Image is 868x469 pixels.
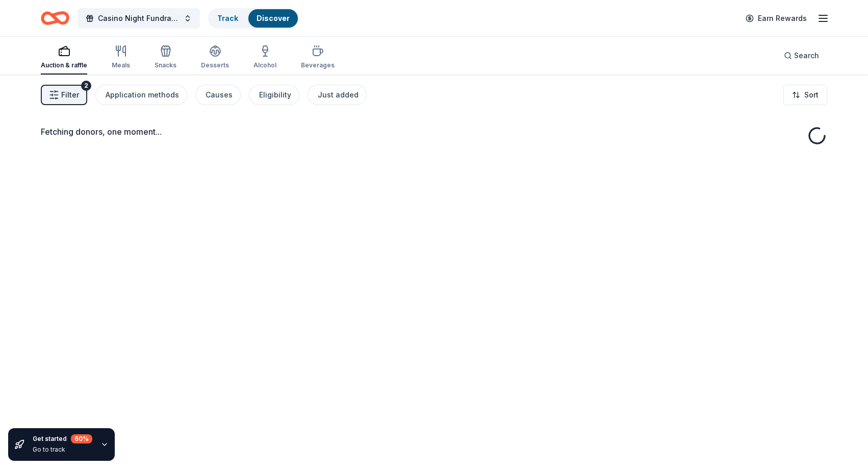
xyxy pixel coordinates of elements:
[308,85,367,105] button: Just added
[201,61,229,69] div: Desserts
[318,89,359,101] div: Just added
[253,41,276,75] button: Alcohol
[106,89,179,101] div: Application methods
[98,12,180,24] span: Casino Night Fundraiser & Awards Dinner 2025
[804,89,819,101] span: Sort
[112,61,130,69] div: Meals
[41,61,87,69] div: Auction & raffle
[81,81,91,91] div: 2
[41,126,827,138] div: Fetching donors, one moment...
[41,41,87,75] button: Auction & raffle
[112,41,130,75] button: Meals
[155,41,176,75] button: Snacks
[253,61,276,69] div: Alcohol
[78,8,200,29] button: Casino Night Fundraiser & Awards Dinner 2025
[257,14,290,22] a: Discover
[301,41,335,75] button: Beverages
[301,61,335,69] div: Beverages
[33,434,92,443] div: Get started
[195,85,241,105] button: Causes
[206,89,233,101] div: Causes
[739,9,813,28] a: Earn Rewards
[201,41,229,75] button: Desserts
[794,50,819,62] span: Search
[155,61,176,69] div: Snacks
[95,85,187,105] button: Application methods
[41,6,69,30] a: Home
[41,85,87,105] button: Filter2
[776,45,827,66] button: Search
[33,446,92,454] div: Go to track
[249,85,299,105] button: Eligibility
[783,85,827,105] button: Sort
[259,89,291,101] div: Eligibility
[208,8,299,29] button: TrackDiscover
[61,89,79,101] span: Filter
[217,14,238,22] a: Track
[71,434,92,443] div: 60 %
